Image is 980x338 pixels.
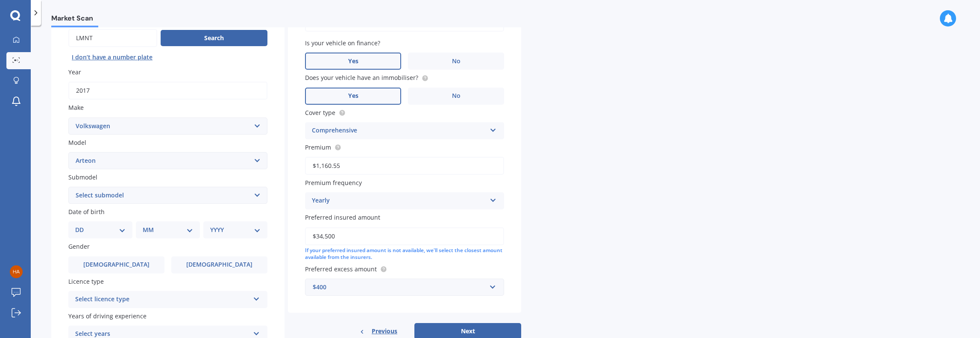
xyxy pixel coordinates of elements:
span: Licence type [68,277,104,285]
span: Previous [372,325,397,338]
span: Market Scan [51,14,98,26]
span: Yes [348,58,358,65]
span: [DEMOGRAPHIC_DATA] [83,261,150,268]
input: YYYY [68,82,267,100]
span: Gender [68,243,90,251]
span: Submodel [68,173,97,181]
span: Yes [348,92,358,100]
span: Cover type [305,109,335,117]
span: Does your vehicle have an immobiliser? [305,74,418,82]
span: Preferred insured amount [305,214,380,222]
div: Yearly [312,196,486,206]
button: I don’t have a number plate [68,50,156,64]
div: Comprehensive [312,126,486,136]
span: No [452,92,461,100]
input: Enter plate number [68,29,157,47]
span: No [452,58,461,65]
span: Premium frequency [305,179,362,187]
div: $400 [313,282,486,292]
span: Is your vehicle on finance? [305,39,380,47]
div: If your preferred insured amount is not available, we'll select the closest amount available from... [305,247,504,262]
span: Preferred excess amount [305,265,377,273]
span: Premium [305,143,331,151]
span: Year [68,68,81,76]
img: 268f5791bf4b712a79297a6d235d3e88 [10,265,23,278]
span: Make [68,104,84,112]
div: Select licence type [75,294,249,305]
span: Years of driving experience [68,312,147,320]
button: Search [161,30,267,46]
input: Enter amount [305,227,504,245]
span: Date of birth [68,208,105,216]
input: Enter premium [305,157,504,175]
span: [DEMOGRAPHIC_DATA] [186,261,252,268]
span: Model [68,138,86,147]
